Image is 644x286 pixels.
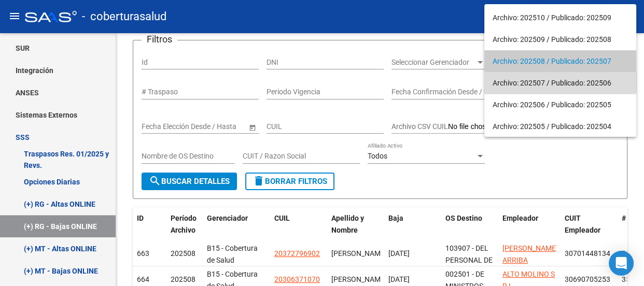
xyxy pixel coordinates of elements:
span: Archivo: 202506 / Publicado: 202505 [493,94,628,116]
span: Archivo: 202507 / Publicado: 202506 [493,72,628,94]
div: Open Intercom Messenger [609,251,634,276]
span: Archivo: 202505 / Publicado: 202504 [493,116,628,137]
span: Archivo: 202510 / Publicado: 202509 [493,7,628,28]
span: Archivo: 202509 / Publicado: 202508 [493,28,628,50]
span: Archivo: 202508 / Publicado: 202507 [493,50,628,72]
